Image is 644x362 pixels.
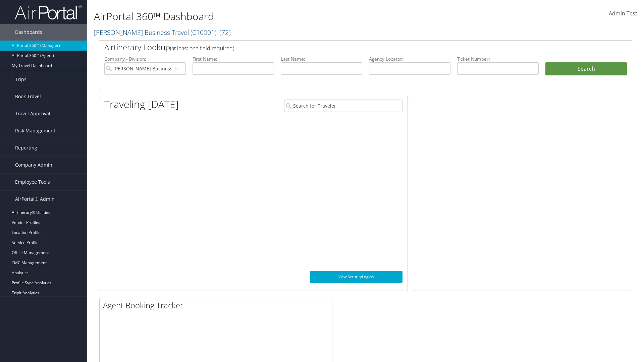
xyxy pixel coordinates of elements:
span: Employee Tools [15,174,50,190]
h1: AirPortal 360™ Dashboard [94,9,456,23]
span: Reporting [15,139,37,156]
h1: Traveling [DATE] [104,97,179,111]
label: Company - Division: [104,56,186,62]
span: Company Admin [15,157,52,173]
a: View SecurityLogic® [310,271,402,283]
span: , [ 72 ] [216,28,231,37]
label: Last Name: [281,56,362,62]
a: Admin Test [609,3,637,24]
label: First Name: [193,56,274,62]
span: Book Travel [15,88,41,105]
a: [PERSON_NAME] Business Travel [94,28,231,37]
label: Ticket Number: [457,56,539,62]
img: airportal-logo.png [15,4,82,20]
span: Trips [15,71,26,88]
h2: Agent Booking Tracker [103,300,332,311]
button: Search [545,62,627,76]
span: (at least one field required) [170,45,234,52]
span: AirPortal® Admin [15,191,55,207]
span: ( C10001 ) [191,28,216,37]
span: Admin Test [609,10,637,17]
span: Risk Management [15,122,55,139]
span: Dashboards [15,24,42,41]
h2: Airtinerary Lookup [104,42,583,53]
input: Search for Traveler [284,100,402,112]
label: Agency Locator: [369,56,450,62]
span: Travel Approval [15,105,50,122]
